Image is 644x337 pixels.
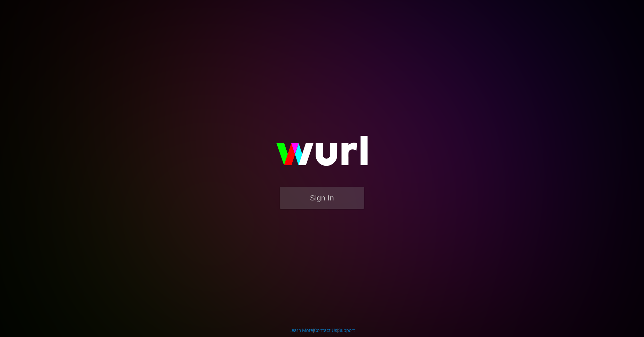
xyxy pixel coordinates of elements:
div: | | [289,327,355,334]
a: Learn More [289,328,313,333]
a: Support [338,328,355,333]
img: wurl-logo-on-black-223613ac3d8ba8fe6dc639794a292ebdb59501304c7dfd60c99c58986ef67473.svg [255,121,389,187]
a: Contact Us [314,328,337,333]
button: Sign In [280,187,364,209]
